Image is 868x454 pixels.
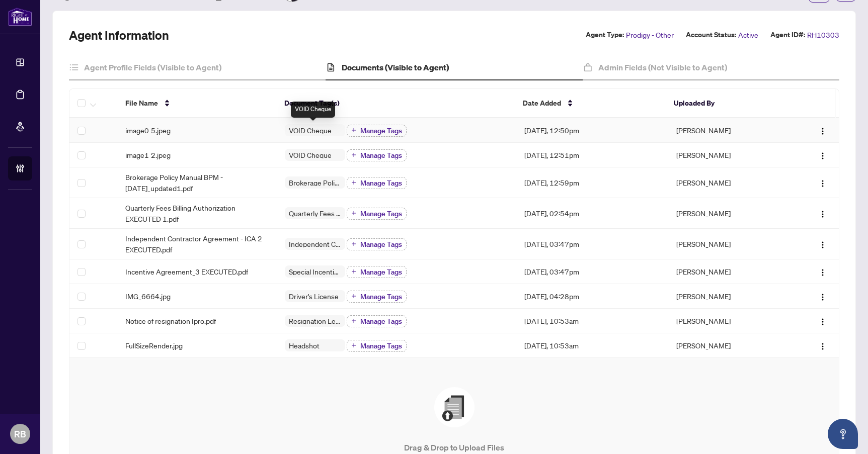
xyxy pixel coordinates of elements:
[342,61,449,73] h4: Documents (Visible to Agent)
[351,180,356,185] span: plus
[738,29,758,41] span: Active
[285,179,345,186] span: Brokerage Policy Manual
[770,29,805,41] label: Agent ID#:
[351,318,356,323] span: plus
[516,167,668,198] td: [DATE], 12:59pm
[815,122,831,138] button: Logo
[125,266,248,277] span: Incentive Agreement_3 EXECUTED.pdf
[84,61,221,73] h4: Agent Profile Fields (Visible to Agent)
[819,318,827,326] img: Logo
[69,27,169,43] h2: Agent Information
[807,29,839,41] span: RH10303
[516,333,668,358] td: [DATE], 10:53am
[668,259,788,284] td: [PERSON_NAME]
[815,288,831,304] button: Logo
[516,143,668,167] td: [DATE], 12:51pm
[351,152,356,157] span: plus
[351,343,356,348] span: plus
[8,8,32,26] img: logo
[291,102,335,118] div: VOID Cheque
[360,318,402,325] span: Manage Tags
[516,229,668,259] td: [DATE], 03:47pm
[626,29,674,41] span: Prodigy - Other
[360,342,402,349] span: Manage Tags
[125,291,171,302] span: IMG_6664.jpg
[347,315,407,327] button: Manage Tags
[815,337,831,353] button: Logo
[686,29,736,41] label: Account Status:
[285,268,345,275] span: Special Incentive Agreement
[819,241,827,249] img: Logo
[668,167,788,198] td: [PERSON_NAME]
[285,127,336,134] span: VOID Cheque
[285,151,336,158] span: VOID Cheque
[117,89,276,118] th: File Name
[125,171,269,194] span: Brokerage Policy Manual BPM - [DATE]_updated1.pdf
[598,61,727,73] h4: Admin Fields (Not Visible to Agent)
[360,152,402,159] span: Manage Tags
[819,293,827,301] img: Logo
[516,118,668,143] td: [DATE], 12:50pm
[125,149,171,160] span: image1 2.jpeg
[666,89,785,118] th: Uploaded By
[360,268,402,276] span: Manage Tags
[516,309,668,333] td: [DATE], 10:53am
[668,333,788,358] td: [PERSON_NAME]
[815,147,831,163] button: Logo
[815,313,831,329] button: Logo
[285,342,324,349] span: Headshot
[516,198,668,229] td: [DATE], 02:54pm
[819,210,827,218] img: Logo
[347,291,407,303] button: Manage Tags
[125,98,158,109] span: File Name
[516,259,668,284] td: [DATE], 03:47pm
[285,293,343,300] span: Driver's License
[815,236,831,252] button: Logo
[285,210,345,217] span: Quarterly Fees Billing Information
[668,284,788,309] td: [PERSON_NAME]
[815,205,831,221] button: Logo
[285,240,345,247] span: Independent Contractor Agreement
[347,208,407,220] button: Manage Tags
[819,127,827,135] img: Logo
[360,127,402,134] span: Manage Tags
[828,419,858,449] button: Open asap
[347,340,407,352] button: Manage Tags
[434,387,475,427] img: File Upload
[14,427,26,441] span: RB
[347,125,407,137] button: Manage Tags
[347,149,407,161] button: Manage Tags
[347,177,407,189] button: Manage Tags
[668,198,788,229] td: [PERSON_NAME]
[360,179,402,187] span: Manage Tags
[125,233,269,255] span: Independent Contractor Agreement - ICA 2 EXECUTED.pdf
[125,315,216,326] span: Notice of resignation Ipro.pdf
[351,128,356,133] span: plus
[125,125,171,136] span: image0 5.jpeg
[668,229,788,259] td: [PERSON_NAME]
[360,293,402,300] span: Manage Tags
[351,211,356,216] span: plus
[668,143,788,167] td: [PERSON_NAME]
[819,152,827,160] img: Logo
[516,284,668,309] td: [DATE], 04:28pm
[351,269,356,274] span: plus
[90,441,819,453] p: Drag & Drop to Upload Files
[819,342,827,350] img: Logo
[586,29,624,41] label: Agent Type:
[360,210,402,217] span: Manage Tags
[815,263,831,280] button: Logo
[125,202,269,224] span: Quarterly Fees Billing Authorization EXECUTED 1.pdf
[347,238,407,250] button: Manage Tags
[815,174,831,191] button: Logo
[668,309,788,333] td: [PERSON_NAME]
[819,268,827,277] img: Logo
[125,340,183,351] span: FullSizeRender.jpg
[668,118,788,143] td: [PERSON_NAME]
[523,98,561,109] span: Date Added
[351,294,356,299] span: plus
[351,241,356,246] span: plus
[347,266,407,278] button: Manage Tags
[285,317,345,324] span: Resignation Letter (From previous Brokerage)
[819,179,827,188] img: Logo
